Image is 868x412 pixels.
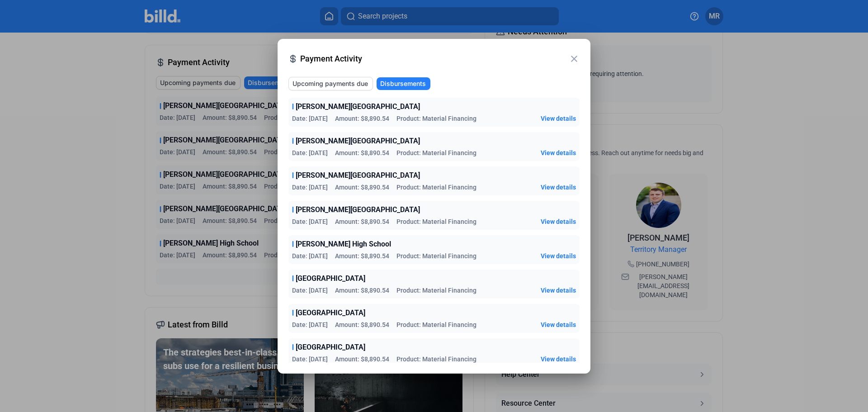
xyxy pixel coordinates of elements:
span: Amount: $8,890.54 [335,183,389,192]
button: View details [541,355,576,364]
button: Upcoming payments due [288,77,373,90]
span: Date: [DATE] [292,183,328,192]
span: [GEOGRAPHIC_DATA] [296,273,365,284]
button: View details [541,286,576,295]
span: Amount: $8,890.54 [335,217,389,226]
span: Product: Material Financing [396,286,476,295]
span: Date: [DATE] [292,114,328,123]
button: View details [541,251,576,260]
span: Payment Activity [300,52,569,65]
span: [PERSON_NAME][GEOGRAPHIC_DATA] [296,204,420,215]
span: Date: [DATE] [292,355,328,364]
span: Amount: $8,890.54 [335,286,389,295]
button: View details [541,183,576,192]
button: View details [541,217,576,226]
span: Date: [DATE] [292,148,328,157]
span: Date: [DATE] [292,286,328,295]
span: Amount: $8,890.54 [335,355,389,364]
span: [GEOGRAPHIC_DATA] [296,342,365,353]
span: Amount: $8,890.54 [335,114,389,123]
span: Product: Material Financing [396,217,476,226]
button: Disbursements [377,77,430,90]
span: Product: Material Financing [396,183,476,192]
span: [PERSON_NAME][GEOGRAPHIC_DATA] [296,101,420,112]
span: Date: [DATE] [292,217,328,226]
span: Product: Material Financing [396,355,476,364]
span: Amount: $8,890.54 [335,320,389,329]
button: View details [541,148,576,157]
span: Date: [DATE] [292,320,328,329]
span: [PERSON_NAME][GEOGRAPHIC_DATA] [296,170,420,181]
span: [GEOGRAPHIC_DATA] [296,308,365,318]
mat-icon: close [569,53,580,64]
button: View details [541,320,576,329]
span: Disbursements [380,79,426,88]
span: Amount: $8,890.54 [335,148,389,157]
span: Date: [DATE] [292,251,328,260]
span: Product: Material Financing [396,251,476,260]
span: Upcoming payments due [292,79,368,88]
span: Product: Material Financing [396,114,476,123]
span: Amount: $8,890.54 [335,251,389,260]
span: [PERSON_NAME] High School [296,239,391,250]
button: View details [541,114,576,123]
span: Product: Material Financing [396,148,476,157]
span: [PERSON_NAME][GEOGRAPHIC_DATA] [296,136,420,147]
span: Product: Material Financing [396,320,476,329]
